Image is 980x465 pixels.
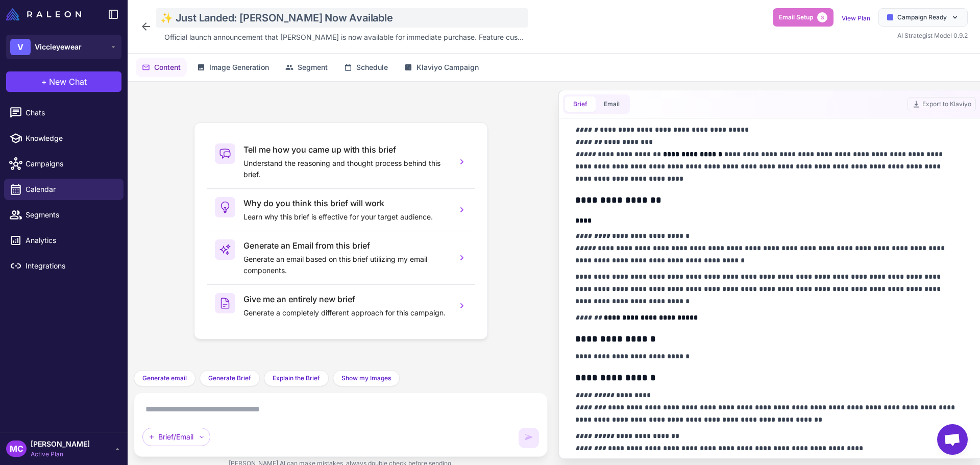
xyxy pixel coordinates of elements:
[897,13,947,22] span: Campaign Ready
[6,8,81,20] img: Raleon Logo
[31,450,90,459] span: Active Plan
[154,62,181,73] span: Content
[6,440,27,457] div: MC
[264,370,329,386] button: Explain the Brief
[26,260,115,272] span: Integrations
[136,58,187,77] button: Content
[298,62,328,73] span: Segment
[937,424,968,455] a: Open chat
[243,254,449,276] p: Generate an email based on this brief utilizing my email components.
[4,204,124,226] a: Segments
[164,32,524,43] span: Official launch announcement that [PERSON_NAME] is now available for immediate purchase. Feature ...
[908,97,976,111] button: Export to Klaviyo
[10,39,31,55] div: V
[26,107,115,118] span: Chats
[4,153,124,175] a: Campaigns
[35,41,82,53] span: Viccieyewear
[4,255,124,277] a: Integrations
[134,370,195,386] button: Generate email
[817,12,827,22] span: 3
[356,62,388,73] span: Schedule
[4,102,124,124] a: Chats
[142,428,210,446] div: Brief/Email
[209,62,269,73] span: Image Generation
[4,128,124,149] a: Knowledge
[773,8,834,27] button: Email Setup3
[842,14,870,22] a: View Plan
[243,293,449,305] h3: Give me an entirely new brief
[208,374,251,383] span: Generate Brief
[243,211,449,223] p: Learn why this brief is effective for your target audience.
[243,158,449,180] p: Understand the reasoning and thought process behind this brief.
[26,158,115,169] span: Campaigns
[565,96,596,112] button: Brief
[779,13,813,22] span: Email Setup
[6,35,121,59] button: VViccieyewear
[279,58,334,77] button: Segment
[26,184,115,195] span: Calendar
[49,76,87,88] span: New Chat
[243,197,449,209] h3: Why do you think this brief will work
[191,58,275,77] button: Image Generation
[243,143,449,156] h3: Tell me how you came up with this brief
[156,8,528,28] div: Click to edit campaign name
[243,239,449,252] h3: Generate an Email from this brief
[416,62,479,73] span: Klaviyo Campaign
[142,374,187,383] span: Generate email
[243,307,449,319] p: Generate a completely different approach for this campaign.
[6,71,121,92] button: +New Chat
[338,58,394,77] button: Schedule
[160,30,528,45] div: Click to edit description
[897,32,968,39] span: AI Strategist Model 0.9.2
[41,76,47,88] span: +
[26,133,115,144] span: Knowledge
[26,209,115,221] span: Segments
[398,58,485,77] button: Klaviyo Campaign
[31,438,90,450] span: [PERSON_NAME]
[333,370,400,386] button: Show my Images
[26,235,115,246] span: Analytics
[4,230,124,251] a: Analytics
[596,96,628,112] button: Email
[341,374,391,383] span: Show my Images
[200,370,260,386] button: Generate Brief
[273,374,320,383] span: Explain the Brief
[4,179,124,200] a: Calendar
